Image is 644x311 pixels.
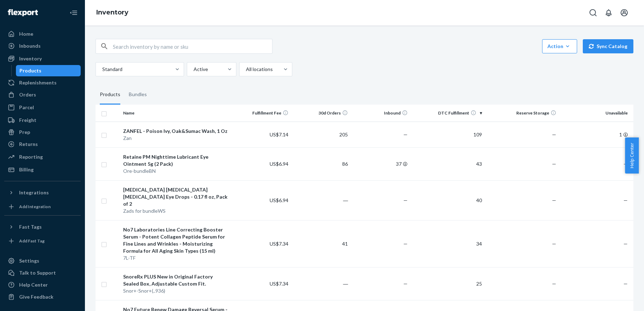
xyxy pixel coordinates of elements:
div: 7L-TF [123,254,229,262]
button: Action [542,39,577,53]
div: Retaine PM Nighttime Lubricant Eye Ointment 5g (2 Pack) [123,153,229,168]
div: Reporting [19,153,43,160]
button: Fast Tags [4,221,81,233]
div: Home [19,30,33,37]
button: Integrations [4,187,81,198]
div: [MEDICAL_DATA] [MEDICAL_DATA] [MEDICAL_DATA] Eye Drops - 0.17 fl oz, Pack of 2 [123,186,229,207]
div: Parcel [19,104,34,111]
div: Integrations [19,189,49,196]
a: Inventory [4,53,81,64]
div: Snor+-Snor+(..936) [123,287,229,294]
div: Products [100,85,120,105]
th: Reserve Storage [485,105,559,122]
td: 43 [410,147,485,180]
a: Inbounds [4,40,81,52]
td: ― [291,267,351,300]
div: Returns [19,141,38,148]
span: — [623,197,628,203]
span: — [403,241,408,247]
div: Fast Tags [19,223,42,230]
div: Replenishments [19,79,57,86]
div: Help Center [19,281,48,288]
td: 34 [410,220,485,267]
th: Name [120,105,232,122]
a: Home [4,28,81,40]
div: Ore-bundleBN [123,168,229,175]
span: US$7.14 [270,131,288,137]
input: All locations [245,66,246,73]
button: Close Navigation [67,6,81,20]
a: Orders [4,89,81,100]
div: ZANFEL - Poison Ivy, Oak&Sumac Wash, 1 Oz [123,128,229,135]
div: Inbounds [19,42,41,49]
span: — [403,131,408,137]
ol: breadcrumbs [91,2,134,23]
span: — [403,281,408,287]
th: 30d Orders [291,105,351,122]
button: Open account menu [617,6,631,20]
a: Inventory [96,8,128,16]
td: 109 [410,122,485,147]
span: — [623,161,628,167]
div: Add Fast Tag [19,238,45,244]
td: 86 [291,147,351,180]
a: Reporting [4,151,81,163]
td: ― [291,180,351,220]
input: Search inventory by name or sku [113,39,272,53]
span: US$6.94 [270,197,288,203]
span: — [552,281,556,287]
span: — [552,131,556,137]
div: Orders [19,91,36,98]
div: Settings [19,257,39,264]
button: Give Feedback [4,291,81,303]
span: — [623,281,628,287]
span: US$7.34 [270,281,288,287]
div: Action [547,43,572,50]
div: Inventory [19,55,42,62]
img: Flexport logo [8,9,38,16]
a: Freight [4,115,81,126]
span: US$7.34 [270,241,288,247]
div: Zads for bundleWS [123,207,229,215]
span: US$6.94 [270,161,288,167]
div: No7 Laboratories Line Correcting Booster Serum - Potent Collagen Peptide Serum for Fine Lines and... [123,226,229,254]
button: Help Center [625,137,639,174]
div: Freight [19,117,36,124]
a: Returns [4,139,81,150]
a: Parcel [4,102,81,113]
a: Prep [4,127,81,138]
input: Active [193,66,194,73]
a: Add Integration [4,201,81,212]
th: Unavailable [559,105,633,122]
span: — [403,197,408,203]
span: — [552,197,556,203]
a: Help Center [4,279,81,291]
input: Standard [102,66,102,73]
td: 40 [410,180,485,220]
div: Products [19,67,41,74]
div: SnoreRx PLUS New in Original Factory Sealed Box, Adjustable Custom Fit. [123,273,229,287]
div: Bundles [129,85,147,105]
td: 25 [410,267,485,300]
th: Inbound [351,105,410,122]
td: 41 [291,220,351,267]
div: Give Feedback [19,293,53,300]
a: Settings [4,255,81,266]
span: — [623,241,628,247]
button: Sync Catalog [583,39,633,53]
button: Open Search Box [586,6,600,20]
button: Open notifications [602,6,616,20]
th: DTC Fulfillment [410,105,485,122]
div: Billing [19,166,34,173]
div: Talk to Support [19,269,56,276]
a: Talk to Support [4,267,81,278]
a: Replenishments [4,77,81,88]
div: Zan [123,135,229,142]
a: Products [16,65,81,76]
th: Fulfillment Fee [232,105,291,122]
a: Add Fast Tag [4,235,81,247]
td: 1 [559,122,633,147]
a: Billing [4,164,81,175]
span: — [552,161,556,167]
